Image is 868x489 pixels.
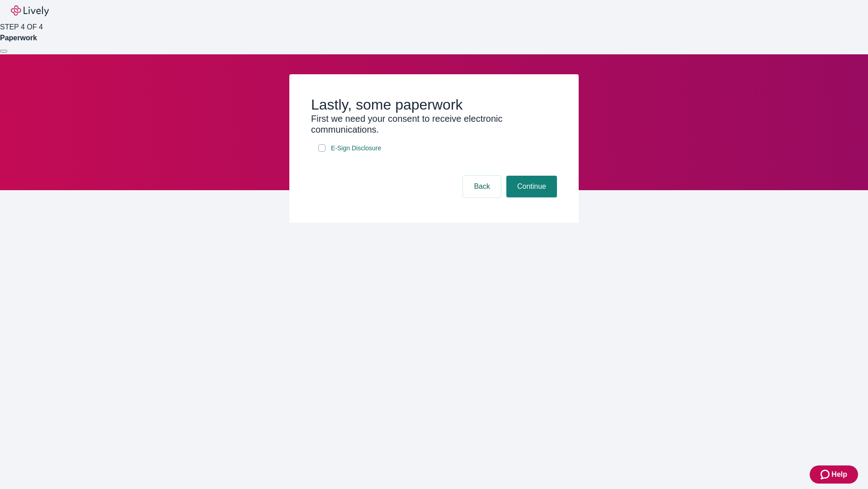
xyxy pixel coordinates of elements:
button: Back [463,176,501,197]
span: Help [831,469,847,480]
h3: First we need your consent to receive electronic communications. [311,113,557,135]
span: E-Sign Disclosure [331,144,381,153]
button: Continue [506,176,557,197]
a: e-sign disclosure document [329,143,383,154]
svg: Zendesk support icon [821,469,831,480]
img: Lively [11,5,49,16]
h2: Lastly, some paperwork [311,96,557,113]
button: Zendesk support iconHelp [810,465,858,484]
